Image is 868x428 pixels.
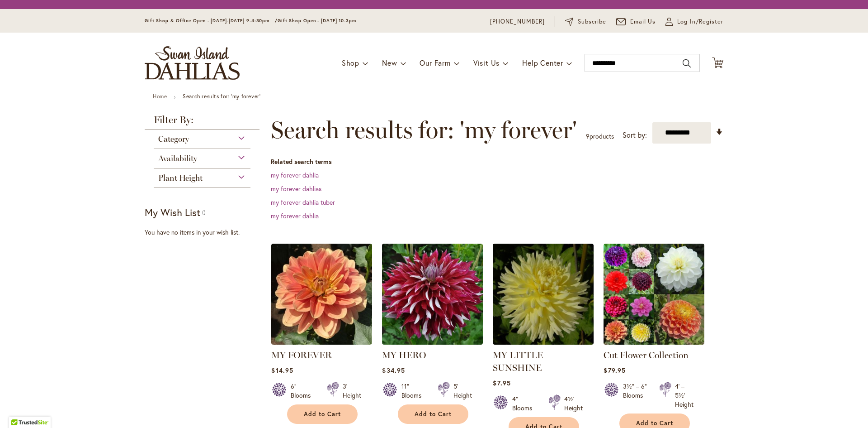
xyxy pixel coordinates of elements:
a: Log In/Register [665,17,723,26]
strong: My Wish List [145,206,200,219]
dt: Related search terms [271,157,723,166]
span: New [382,58,397,67]
a: MY LITTLE SUNSHINE [493,350,543,373]
span: Gift Shop Open - [DATE] 10-3pm [278,18,356,24]
span: Shop [342,58,359,67]
strong: Filter By: [145,115,259,130]
a: Home [153,93,167,100]
div: 4½' Height [564,394,583,413]
a: my forever dahlia [271,212,319,220]
span: Subscribe [578,17,606,26]
p: products [586,129,614,144]
a: MY FOREVER [271,338,372,346]
a: Email Us [616,17,656,26]
div: 4" Blooms [512,394,538,413]
button: Search [683,56,691,71]
span: Plant Height [158,173,203,183]
span: Search results for: 'my forever' [271,116,577,144]
div: 3' Height [343,382,361,400]
span: Gift Shop & Office Open - [DATE]-[DATE] 9-4:30pm / [145,18,278,24]
div: You have no items in your wish list. [145,228,265,237]
a: [PHONE_NUMBER] [490,17,545,26]
span: $7.95 [493,379,510,387]
a: My Hero [382,338,483,346]
div: 6" Blooms [291,382,316,400]
div: 5' Height [453,382,472,400]
a: Cut Flower Collection [604,350,689,361]
span: Add to Cart [636,419,673,427]
span: Add to Cart [415,410,452,418]
a: CUT FLOWER COLLECTION [604,338,704,346]
div: 4' – 5½' Height [675,382,693,409]
span: $14.95 [271,366,293,375]
strong: Search results for: 'my forever' [183,93,260,100]
a: MY HERO [382,350,426,361]
a: MY FOREVER [271,350,332,361]
span: Availability [158,154,197,164]
img: MY LITTLE SUNSHINE [493,244,594,345]
span: Log In/Register [677,17,723,26]
span: Our Farm [420,58,450,67]
span: Help Center [522,58,563,67]
a: my forever dahlia [271,171,319,179]
img: CUT FLOWER COLLECTION [604,244,704,345]
label: Sort by: [623,127,647,144]
span: Visit Us [473,58,500,67]
button: Add to Cart [287,404,358,424]
img: MY FOREVER [271,244,372,345]
button: Add to Cart [398,404,468,424]
span: 9 [586,132,590,140]
a: store logo [145,46,240,80]
span: $34.95 [382,366,405,375]
a: Subscribe [565,17,606,26]
span: Add to Cart [304,410,341,418]
span: Email Us [630,17,656,26]
div: 3½" – 6" Blooms [623,382,648,409]
a: my forever dahlias [271,184,321,193]
span: Category [158,134,189,144]
div: 11" Blooms [401,382,427,400]
a: my forever dahlia tuber [271,198,335,207]
a: MY LITTLE SUNSHINE [493,338,594,346]
span: $79.95 [604,366,625,375]
img: My Hero [382,244,483,345]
